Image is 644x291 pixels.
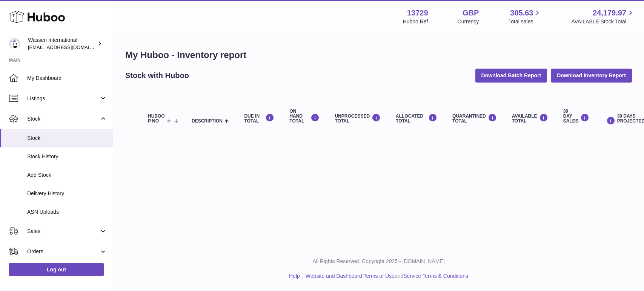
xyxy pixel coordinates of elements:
[571,8,635,25] a: 24,179.97 AVAILABLE Stock Total
[403,18,428,25] div: Huboo Ref
[27,228,99,235] span: Sales
[119,258,638,265] p: All Rights Reserved. Copyright 2025 - [DOMAIN_NAME]
[396,113,437,124] div: ALLOCATED Total
[458,18,479,25] div: Currency
[593,8,626,18] span: 24,179.97
[27,190,107,197] span: Delivery History
[27,75,107,82] span: My Dashboard
[27,208,107,216] span: ASN Uploads
[551,69,632,82] button: Download Inventory Report
[28,37,96,51] div: Wassen International
[289,109,320,124] div: ON HAND Total
[27,248,99,255] span: Orders
[28,44,111,50] span: [EMAIL_ADDRESS][DOMAIN_NAME]
[289,273,300,279] a: Help
[508,8,542,25] a: 305.63 Total sales
[192,119,223,124] span: Description
[475,69,547,82] button: Download Batch Report
[452,113,497,124] div: QUARANTINED Total
[306,273,395,279] a: Website and Dashboard Terms of Use
[9,263,104,276] a: Log out
[303,273,468,280] li: and
[571,18,635,25] span: AVAILABLE Stock Total
[512,113,548,124] div: AVAILABLE Total
[335,113,381,124] div: UNPROCESSED Total
[27,115,99,123] span: Stock
[463,8,479,18] strong: GBP
[403,273,468,279] a: Service Terms & Conditions
[27,95,99,102] span: Listings
[27,153,107,160] span: Stock History
[148,114,165,124] span: Huboo P no
[563,109,589,124] div: 30 DAY SALES
[125,49,632,61] h1: My Huboo - Inventory report
[508,18,542,25] span: Total sales
[27,172,107,179] span: Add Stock
[9,38,20,49] img: gemma.moses@wassen.com
[244,113,274,124] div: DUE IN TOTAL
[407,8,428,18] strong: 13729
[125,70,189,81] h2: Stock with Huboo
[510,8,533,18] span: 305.63
[27,135,107,142] span: Stock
